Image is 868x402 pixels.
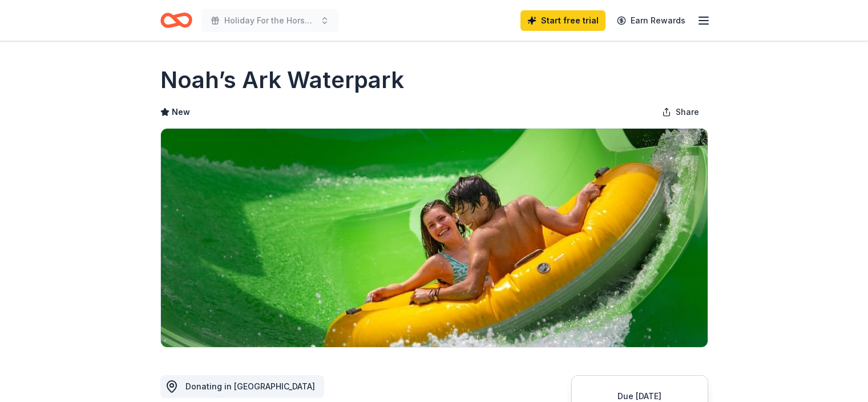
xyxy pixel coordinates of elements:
button: Holiday For the Horses 2025 [201,9,338,32]
span: New [172,105,190,119]
a: Home [160,7,192,34]
a: Earn Rewards [610,10,692,31]
span: Share [676,105,699,119]
span: Holiday For the Horses 2025 [224,14,316,27]
img: Image for Noah’s Ark Waterpark [161,129,708,347]
a: Start free trial [520,10,605,31]
button: Share [653,101,708,124]
span: Donating in [GEOGRAPHIC_DATA] [185,381,315,391]
h1: Noah’s Ark Waterpark [160,64,404,96]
